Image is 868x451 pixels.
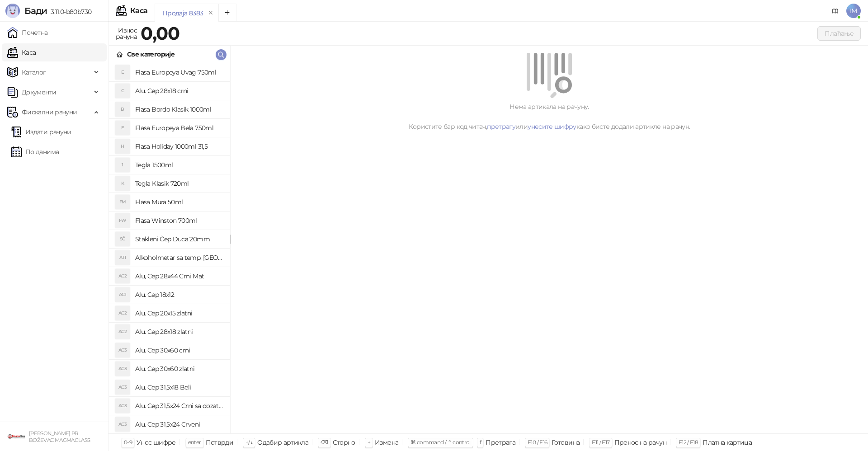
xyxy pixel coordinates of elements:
[135,306,223,320] h4: Alu. Cep 20x15 zlatni
[135,399,223,413] h4: Alu. Cep 31,5x24 Crni sa dozatorom
[135,362,223,376] h4: Alu. Cep 30x60 zlatni
[7,23,48,42] a: Почетна
[7,428,25,446] img: 64x64-companyLogo-1893ffd3-f8d7-40ed-872e-741d608dc9d9.png
[135,213,223,228] h4: Flasa Winston 700ml
[135,65,223,80] h4: Flasa Europeya Uvag 750ml
[109,63,230,433] div: grid
[135,324,223,339] h4: Alu. Cep 28x18 zlatni
[115,121,130,135] div: E
[124,439,132,446] span: 0-9
[24,5,47,16] span: Бади
[205,9,217,17] button: remove
[679,439,698,446] span: F12 / F18
[137,437,176,448] div: Унос шифре
[552,437,580,448] div: Готовина
[47,8,91,16] span: 3.11.0-b80b730
[135,102,223,117] h4: Flasa Bordo Klasik 1000ml
[115,269,130,283] div: AC2
[115,65,130,80] div: E
[22,63,46,81] span: Каталог
[115,417,130,432] div: AC3
[135,232,223,246] h4: Stakleni Čep Duca 20mm
[321,439,328,446] span: ⌫
[614,437,666,448] div: Пренос на рачун
[5,4,20,18] img: Logo
[135,158,223,172] h4: Tegla 1500ml
[135,84,223,98] h4: Alu. Cep 28x18 crni
[486,437,515,448] div: Претрага
[115,139,130,154] div: H
[162,8,203,18] div: Продаја 8383
[7,43,36,61] a: Каса
[115,84,130,98] div: C
[257,437,308,448] div: Одабир артикла
[115,399,130,413] div: AC3
[135,195,223,209] h4: Flasa Mura 50ml
[135,269,223,283] h4: Alu, Cep 28x44 Crni Mat
[333,437,355,448] div: Сторно
[703,437,752,448] div: Платна картица
[368,439,370,446] span: +
[115,362,130,376] div: AC3
[828,4,843,18] a: Документација
[188,439,201,446] span: enter
[29,430,90,443] small: [PERSON_NAME] PR BOŽEVAC MAGMAGLASS
[135,380,223,395] h4: Alu. Cep 31,5x18 Beli
[245,439,253,446] span: ↑/↓
[115,176,130,191] div: K
[135,343,223,357] h4: Alu. Cep 30x60 crni
[115,232,130,246] div: SČ
[115,213,130,228] div: FW
[115,343,130,357] div: AC3
[141,22,179,44] strong: 0,00
[135,121,223,135] h4: Flasa Europeya Bela 750ml
[487,122,515,131] a: претрагу
[115,102,130,117] div: B
[11,143,59,161] a: По данима
[375,437,398,448] div: Измена
[410,439,471,446] span: ⌘ command / ⌃ control
[127,49,175,59] div: Све категорије
[528,122,576,131] a: унесите шифру
[115,324,130,339] div: AC2
[135,417,223,432] h4: Alu. Cep 31,5x24 Crveni
[206,437,234,448] div: Потврди
[135,250,223,265] h4: Alkoholmetar sa temp. [GEOGRAPHIC_DATA]
[135,287,223,302] h4: Alu. Cep 18x12
[130,7,147,14] div: Каса
[528,439,547,446] span: F10 / F16
[114,24,139,42] div: Износ рачуна
[22,83,56,101] span: Документи
[115,158,130,172] div: 1
[817,26,861,41] button: Плаћање
[115,250,130,265] div: ATI
[135,176,223,191] h4: Tegla Klasik 720ml
[115,306,130,320] div: AC2
[115,380,130,395] div: AC3
[241,102,857,132] div: Нема артикала на рачуну. Користите бар код читач, или како бисте додали артикле на рачун.
[592,439,609,446] span: F11 / F17
[22,103,77,121] span: Фискални рачуни
[135,139,223,154] h4: Flasa Holiday 1000ml 31,5
[115,287,130,302] div: AC1
[11,123,71,141] a: Издати рачуни
[218,4,236,22] button: Add tab
[115,195,130,209] div: FM
[846,4,861,18] span: IM
[480,439,481,446] span: f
